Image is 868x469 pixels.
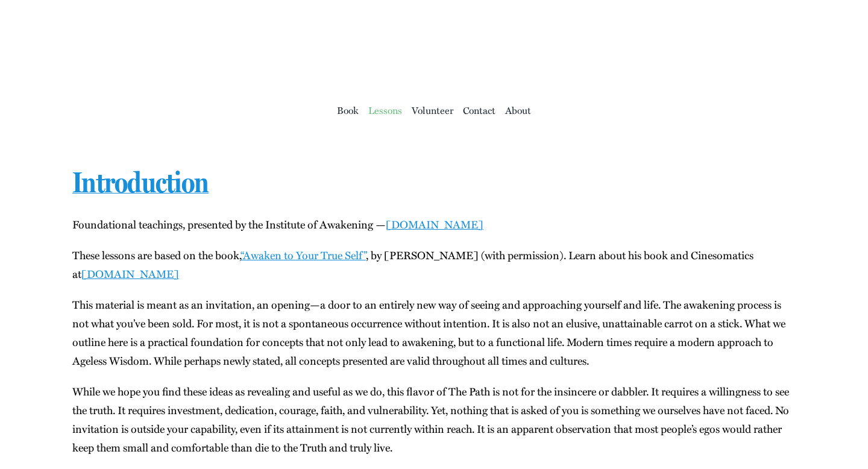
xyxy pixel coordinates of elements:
[359,18,509,90] img: Institute of Awakening
[368,102,402,119] a: Lessons
[72,90,796,129] nav: Main
[72,295,796,370] p: This mate­r­i­al is meant as an invi­ta­tion, an opening—a door to an entire­ly new way of see­in...
[72,165,209,199] a: Introduction
[72,246,796,283] p: These lessons are based on the book, , by [PERSON_NAME] (with per­mis­sion). Learn about his book...
[386,216,483,232] a: [DOMAIN_NAME]
[463,102,495,119] a: Con­tact
[505,102,531,119] a: About
[81,266,179,282] a: [DOMAIN_NAME]
[241,247,366,263] a: “Awak­en to Your True Self”
[359,16,509,31] a: ioa-logo
[72,382,796,457] p: While we hope you find these ideas as reveal­ing and use­ful as we do, this fla­vor of The Path i...
[337,102,359,119] a: Book
[72,215,796,234] p: Foun­da­tion­al teach­ings, pre­sent­ed by the Insti­tute of Awak­en­ing —
[412,102,453,119] a: Vol­un­teer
